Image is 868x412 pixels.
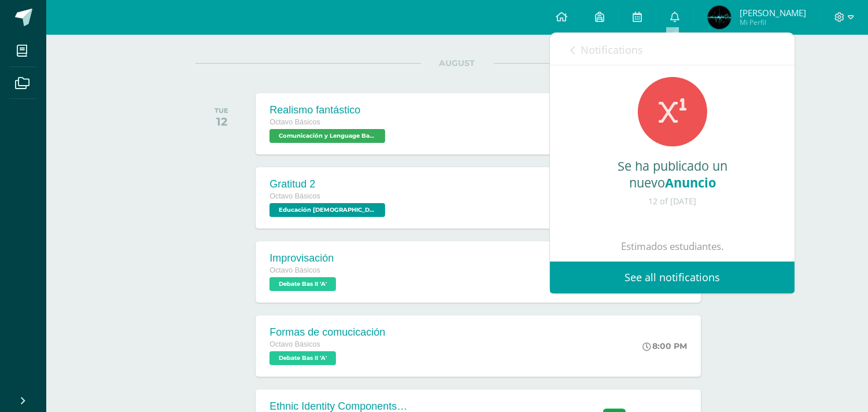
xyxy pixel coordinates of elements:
span: Octavo Básicos [269,118,320,126]
div: 12 [215,115,228,128]
span: Octavo Básicos [269,266,320,274]
span: Anuncio [665,174,716,191]
span: Octavo Básicos [269,340,320,348]
div: Realismo fantástico [269,104,388,116]
a: See all notifications [550,262,795,293]
div: Gratitud 2 [269,178,388,190]
span: [PERSON_NAME] [740,7,806,19]
span: Notifications [581,43,643,57]
span: Mi Perfil [740,17,806,27]
span: AUGUST [421,58,494,68]
span: Octavo Básicos [269,192,320,200]
img: b24eb43bdcb81c515ee16569479ce8c1.png [708,6,731,29]
div: Se ha publicado un nuevo [573,158,771,190]
span: Debate Bas II 'A' [269,351,336,365]
span: Educación Cristiana Bas II 'A' [269,203,385,217]
div: TUE [215,106,228,115]
div: Improvisación [269,252,339,264]
span: Debate Bas II 'A' [269,277,336,291]
span: Comunicación y Lenguage Bas II 'A' [269,129,385,143]
div: 8:00 PM [642,341,687,351]
p: Estimados estudiantes. [573,240,771,253]
div: Formas de comucicación [269,326,385,339]
div: 12 of [DATE] [573,197,771,207]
